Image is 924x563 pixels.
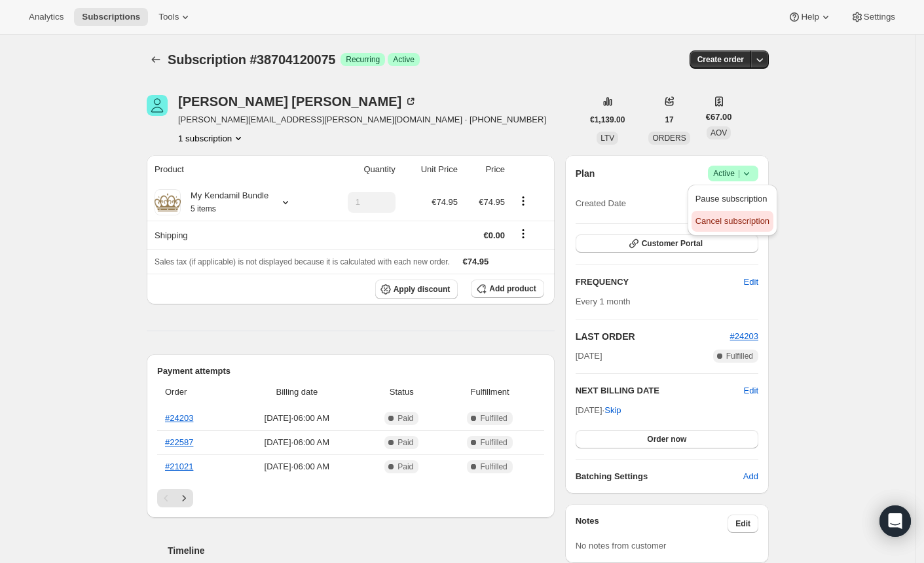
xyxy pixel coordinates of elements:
span: Edit [744,276,758,289]
span: Fulfilled [480,437,507,448]
button: €1,139.00 [582,111,633,129]
span: Create order [697,54,744,65]
th: Price [462,155,509,184]
h2: FREQUENCY [576,276,744,289]
button: Shipping actions [513,227,534,241]
a: #24203 [730,331,758,341]
button: Cancel subscription [692,211,773,232]
span: €74.95 [463,257,489,266]
span: Paid [397,413,413,424]
span: [DATE] · [576,405,621,415]
span: [DATE] [576,350,602,363]
a: #21021 [165,462,193,471]
span: Created Date [576,197,626,210]
span: Fulfilled [480,413,507,424]
button: Tools [151,8,200,26]
span: | [738,168,740,179]
button: Edit [736,272,766,293]
span: Analytics [29,12,64,22]
span: AOV [711,128,727,137]
a: #24203 [165,413,193,423]
span: Fulfilled [480,462,507,472]
span: Subscription #38704120075 [168,52,335,67]
button: Product actions [178,132,245,145]
button: Edit [728,515,758,533]
th: Product [147,155,322,184]
span: Every 1 month [576,297,631,306]
span: [DATE] · 06:00 AM [234,412,360,425]
button: Product actions [513,194,534,208]
span: Settings [864,12,895,22]
span: Paid [397,462,413,472]
button: Order now [576,430,758,448]
span: €74.95 [479,197,505,207]
span: Pause subscription [695,194,767,204]
span: Billing date [234,386,360,399]
span: Order now [647,434,686,445]
span: LTV [601,134,614,143]
span: €67.00 [706,111,732,124]
button: Next [175,489,193,507]
th: Order [157,378,231,407]
small: 5 items [191,204,216,213]
button: Analytics [21,8,71,26]
span: [PERSON_NAME][EMAIL_ADDRESS][PERSON_NAME][DOMAIN_NAME] · [PHONE_NUMBER] [178,113,546,126]
span: Cancel subscription [695,216,769,226]
button: Customer Portal [576,234,758,253]
span: Add [743,470,758,483]
th: Unit Price [399,155,462,184]
button: Help [780,8,840,26]
span: [DATE] · 06:00 AM [234,436,360,449]
button: Add [735,466,766,487]
span: [DATE] · 06:00 AM [234,460,360,473]
span: Apply discount [394,284,451,295]
h2: Payment attempts [157,365,544,378]
span: Paid [397,437,413,448]
span: 17 [665,115,673,125]
span: Tools [158,12,179,22]
span: Edit [735,518,750,529]
a: #22587 [165,437,193,447]
span: €0.00 [483,230,505,240]
h2: NEXT BILLING DATE [576,384,744,397]
span: Active [713,167,753,180]
button: Add product [471,280,544,298]
span: Customer Portal [642,238,703,249]
span: Sales tax (if applicable) is not displayed because it is calculated with each new order. [155,257,450,266]
span: Skip [604,404,621,417]
span: €74.95 [432,197,458,207]
th: Shipping [147,221,322,249]
button: Subscriptions [147,50,165,69]
h6: Batching Settings [576,470,743,483]
nav: Pagination [157,489,544,507]
h2: Timeline [168,544,555,557]
button: Subscriptions [74,8,148,26]
div: [PERSON_NAME] [PERSON_NAME] [178,95,417,108]
span: Megan Scully [147,95,168,116]
button: #24203 [730,330,758,343]
button: Settings [843,8,903,26]
span: Add product [489,283,536,294]
span: Status [367,386,436,399]
span: Recurring [346,54,380,65]
button: Apply discount [375,280,458,299]
span: ORDERS [652,134,686,143]
span: Subscriptions [82,12,140,22]
button: Skip [597,400,629,421]
button: Edit [744,384,758,397]
button: Create order [690,50,752,69]
span: Active [393,54,415,65]
h3: Notes [576,515,728,533]
th: Quantity [322,155,399,184]
span: €1,139.00 [590,115,625,125]
span: No notes from customer [576,541,667,551]
span: Help [801,12,819,22]
button: 17 [657,111,681,129]
h2: Plan [576,167,595,180]
div: Open Intercom Messenger [879,505,911,537]
span: Fulfillment [444,386,536,399]
button: Pause subscription [692,189,773,209]
div: My Kendamil Bundle [181,189,268,215]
